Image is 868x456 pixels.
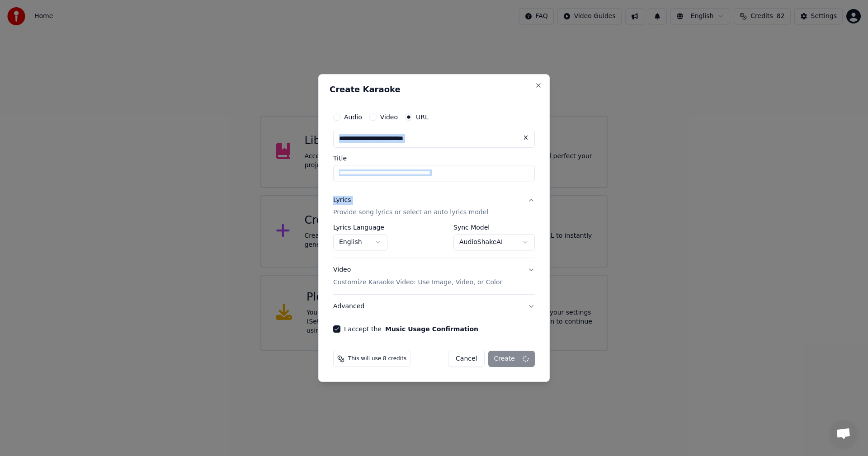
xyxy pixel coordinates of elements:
[333,196,351,205] div: Lyrics
[385,326,478,332] button: I accept the
[344,326,478,332] label: I accept the
[380,114,398,120] label: Video
[333,259,535,295] button: VideoCustomize Karaoke Video: Use Image, Video, or Color
[448,351,485,367] button: Cancel
[333,155,535,161] label: Title
[330,85,538,94] h2: Create Karaoke
[333,266,502,287] div: Video
[416,114,429,120] label: URL
[333,278,502,287] p: Customize Karaoke Video: Use Image, Video, or Color
[344,114,362,120] label: Audio
[333,225,535,258] div: LyricsProvide song lyrics or select an auto lyrics model
[333,208,488,217] p: Provide song lyrics or select an auto lyrics model
[453,225,535,231] label: Sync Model
[333,225,387,231] label: Lyrics Language
[333,295,535,318] button: Advanced
[348,355,406,362] span: This will use 8 credits
[333,188,535,225] button: LyricsProvide song lyrics or select an auto lyrics model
